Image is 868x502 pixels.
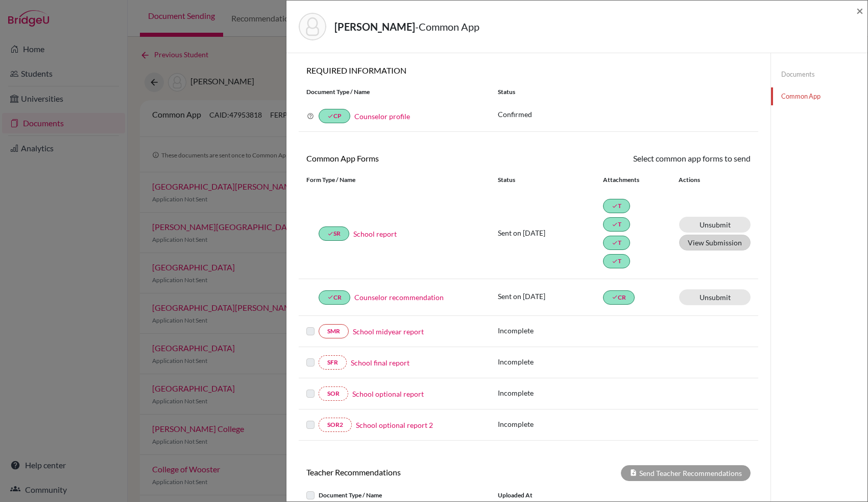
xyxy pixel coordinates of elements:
[299,489,490,501] div: Document Type / Name
[528,152,758,165] div: Select common app forms to send
[352,389,424,399] a: School optional report
[319,386,348,401] a: SOR
[415,20,479,33] span: - Common App
[498,356,603,367] p: Incomplete
[603,254,630,268] a: doneT
[498,387,603,398] p: Incomplete
[498,109,751,120] p: Confirmed
[327,231,333,237] i: done
[771,65,867,83] a: Documents
[679,235,751,250] button: View Submission
[612,294,618,300] i: done
[612,258,618,264] i: done
[327,113,333,119] i: done
[612,221,618,227] i: done
[299,467,528,477] h6: Teacher Recommendations
[666,175,730,185] div: Actions
[299,175,490,185] div: Form Type / Name
[603,175,666,185] div: Attachments
[771,87,867,105] a: Common App
[679,217,751,233] a: Unsubmit
[498,291,603,302] p: Sent on [DATE]
[334,20,415,33] strong: [PERSON_NAME]
[319,324,349,338] a: SMR
[299,65,758,75] h6: REQUIRED INFORMATION
[351,357,409,368] a: School final report
[354,292,444,303] a: Counselor recommendation
[498,419,603,429] p: Incomplete
[319,355,347,370] a: SFR
[856,5,863,17] button: Close
[612,203,618,209] i: done
[603,199,630,213] a: doneT
[603,290,635,305] a: doneCR
[498,175,603,185] div: Status
[856,3,863,18] span: ×
[490,489,643,501] div: Uploaded at
[612,240,618,246] i: done
[621,465,751,481] div: Send Teacher Recommendations
[319,290,350,305] a: doneCR
[603,217,630,232] a: doneT
[299,153,528,163] h6: Common App Forms
[490,87,758,97] div: Status
[356,420,433,430] a: School optional report 2
[603,236,630,250] a: doneT
[319,418,352,432] a: SOR2
[498,325,603,336] p: Incomplete
[353,326,424,337] a: School midyear report
[327,294,333,300] i: done
[354,112,410,121] a: Counselor profile
[498,227,603,238] p: Sent on [DATE]
[353,229,397,239] a: School report
[299,87,490,97] div: Document Type / Name
[679,289,751,305] a: Unsubmit
[319,109,350,123] a: doneCP
[319,226,349,241] a: doneSR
